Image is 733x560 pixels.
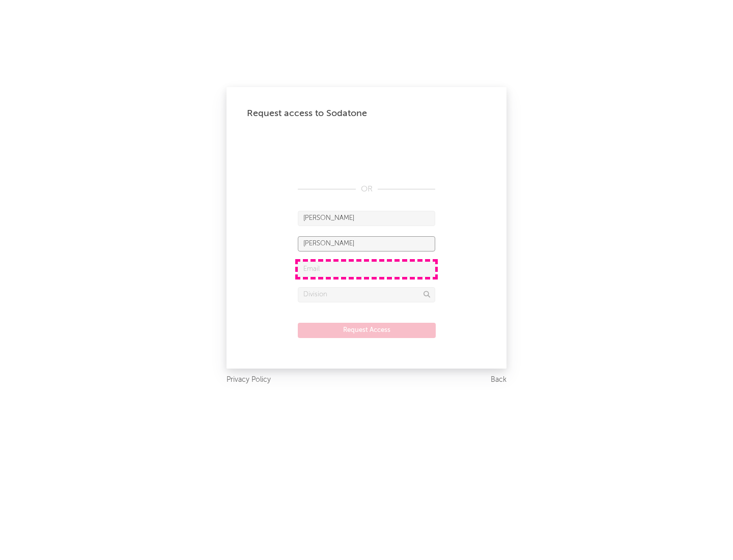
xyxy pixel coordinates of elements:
[298,183,435,195] div: OR
[247,107,486,120] div: Request access to Sodatone
[298,236,435,251] input: Last Name
[298,287,435,302] input: Division
[491,374,506,386] a: Back
[298,211,435,226] input: First Name
[227,374,271,386] a: Privacy Policy
[298,262,435,277] input: Email
[298,323,436,338] button: Request Access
